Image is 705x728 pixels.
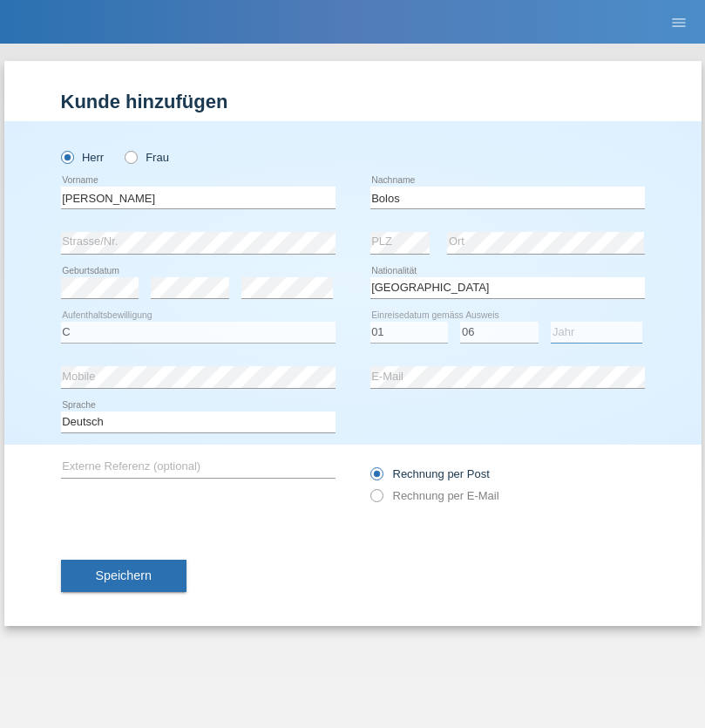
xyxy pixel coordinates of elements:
[61,91,645,112] h1: Kunde hinzufügen
[661,17,696,27] a: menu
[370,467,490,480] label: Rechnung per Post
[370,489,499,502] label: Rechnung per E-Mail
[125,151,136,162] input: Frau
[370,489,382,511] input: Rechnung per E-Mail
[61,560,186,593] button: Speichern
[125,151,169,164] label: Frau
[96,568,152,582] span: Speichern
[370,467,382,489] input: Rechnung per Post
[61,151,105,164] label: Herr
[670,14,688,31] i: menu
[61,151,72,162] input: Herr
